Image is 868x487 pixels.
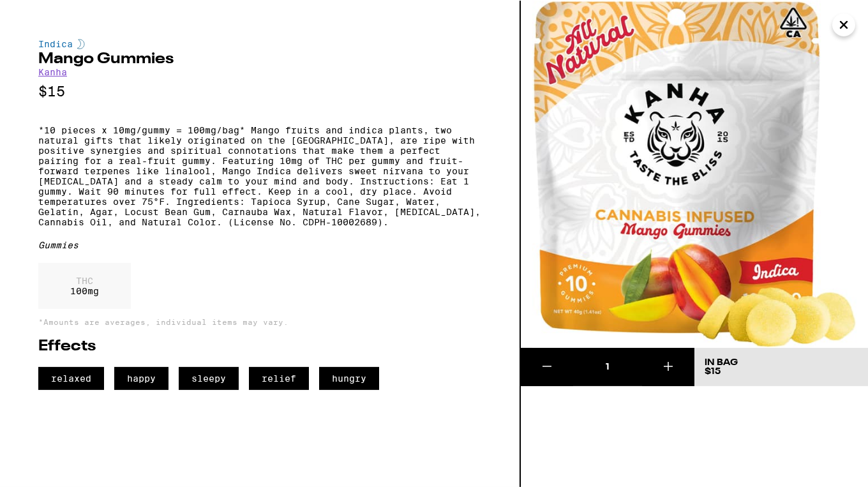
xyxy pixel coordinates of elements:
div: 100 mg [38,262,131,308]
span: sleepy [179,366,239,389]
span: $15 [705,366,721,375]
span: hungry [319,366,379,389]
span: Hi. Need any help? [8,9,92,19]
span: happy [114,366,168,389]
h2: Mango Gummies [38,51,481,66]
p: *Amounts are averages, individual items may vary. [38,317,481,326]
div: Indica [38,38,481,49]
p: THC [70,275,99,285]
span: relaxed [38,366,104,389]
div: In Bag [705,357,738,366]
div: Gummies [38,239,481,250]
div: 1 [573,360,643,373]
p: $15 [38,83,481,99]
button: In Bag$15 [694,347,868,386]
a: Kanha [38,66,67,77]
img: indicaColor.svg [77,38,85,49]
span: relief [249,366,309,389]
h2: Effects [38,338,481,354]
button: Close [832,13,855,36]
p: *10 pieces x 10mg/gummy = 100mg/bag* Mango fruits and indica plants, two natural gifts that likel... [38,124,481,227]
